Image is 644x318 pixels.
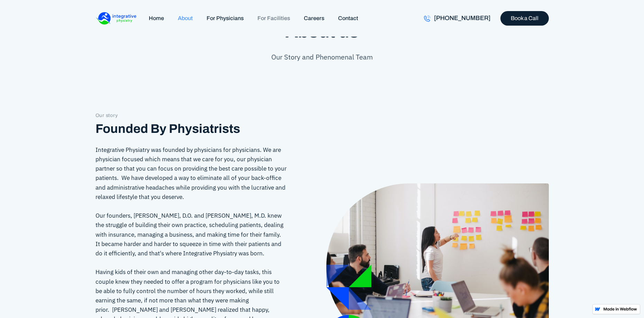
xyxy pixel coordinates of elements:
[500,11,549,25] a: Book a Call
[251,11,297,26] a: For Facilities
[142,11,171,26] a: Home
[417,11,498,26] a: [PHONE_NUMBER]
[603,307,637,311] img: Made in Webflow
[96,9,137,28] a: home
[96,113,118,119] div: Our story
[96,122,240,136] h3: Founded By Physiatrists
[297,11,331,26] a: Careers
[200,11,251,26] a: For Physicians
[434,15,491,22] div: [PHONE_NUMBER]
[331,11,365,26] a: Contact
[171,11,200,26] a: About
[271,52,373,63] p: Our Story and Phenomenal Team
